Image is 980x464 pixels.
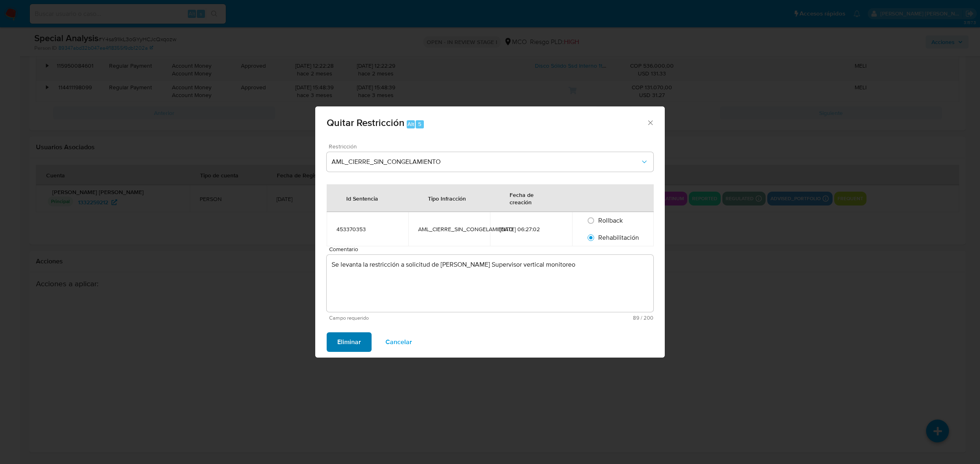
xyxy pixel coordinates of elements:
span: Rehabilitación [598,233,639,242]
textarea: Se levanta la restricción a solicitud de [PERSON_NAME] Supervisor vertical monitoreo [327,255,653,312]
button: Cancelar [375,332,423,352]
button: Cerrar ventana [646,119,654,126]
span: Máximo 200 caracteres [491,315,653,320]
span: Eliminar [337,333,361,351]
span: Comentario [329,246,656,252]
div: [DATE] 06:27:02 [500,225,562,233]
button: Eliminar [327,332,372,352]
span: Restricción [329,144,655,149]
span: Cancelar [385,333,412,351]
span: AML_CIERRE_SIN_CONGELAMIENTO [332,158,640,166]
div: Fecha de creación [500,185,562,212]
span: Quitar Restricción [327,115,405,130]
span: 5 [418,120,421,128]
span: Alt [408,120,414,128]
div: Tipo Infracción [418,188,476,208]
span: Rollback [598,216,623,225]
span: Campo requerido [329,315,491,321]
button: Restriction [327,152,653,172]
div: 453370353 [336,225,399,233]
div: Id Sentencia [336,188,388,208]
div: AML_CIERRE_SIN_CONGELAMIENTO [418,225,480,233]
